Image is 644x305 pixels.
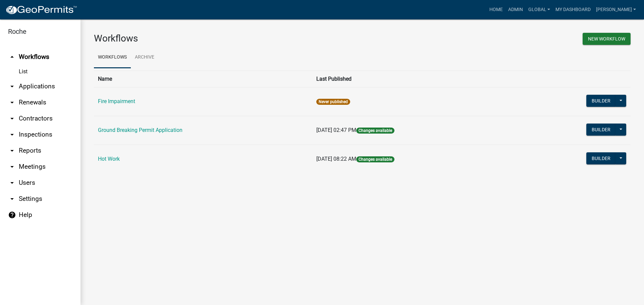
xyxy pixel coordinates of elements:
[8,195,16,203] i: arrow_drop_down
[8,179,16,187] i: arrow_drop_down
[586,124,616,136] button: Builder
[586,95,616,107] button: Builder
[553,3,593,16] a: My Dashboard
[487,3,505,16] a: Home
[356,128,394,134] span: Changes available
[583,33,631,45] button: New Workflow
[593,3,639,16] a: [PERSON_NAME]
[8,98,16,106] i: arrow_drop_down
[94,71,312,87] th: Name
[131,47,158,68] a: Archive
[316,99,350,105] span: Never published
[94,47,131,68] a: Workflows
[8,115,16,123] i: arrow_drop_down
[312,71,516,87] th: Last Published
[8,82,16,90] i: arrow_drop_down
[8,131,16,139] i: arrow_drop_down
[8,53,16,61] i: arrow_drop_up
[316,127,356,133] span: [DATE] 02:47 PM
[316,156,356,162] span: [DATE] 08:22 AM
[505,3,526,16] a: Admin
[98,156,120,162] a: Hot Work
[98,127,182,133] a: Ground Breaking Permit Application
[586,152,616,164] button: Builder
[98,98,135,104] a: Fire Impairment
[94,33,357,44] h3: Workflows
[8,147,16,155] i: arrow_drop_down
[356,156,394,162] span: Changes available
[8,211,16,219] i: help
[526,3,553,16] a: Global
[8,163,16,171] i: arrow_drop_down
